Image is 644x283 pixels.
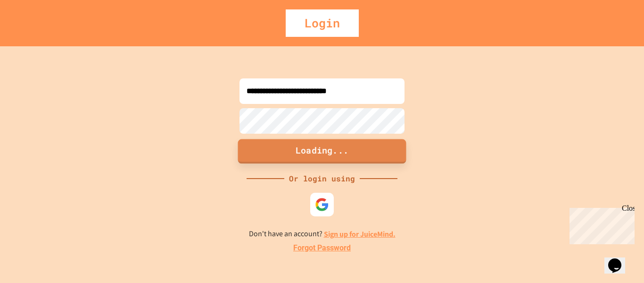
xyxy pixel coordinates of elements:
[284,173,360,184] div: Or login using
[315,197,329,212] img: google-icon.svg
[238,139,406,163] button: Loading...
[324,229,396,239] a: Sign up for JuiceMind.
[566,204,635,244] iframe: chat widget
[604,245,635,274] iframe: chat widget
[4,4,65,60] div: Chat with us now!Close
[249,228,396,240] p: Don't have an account?
[286,9,359,37] div: Login
[293,242,351,254] a: Forgot Password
